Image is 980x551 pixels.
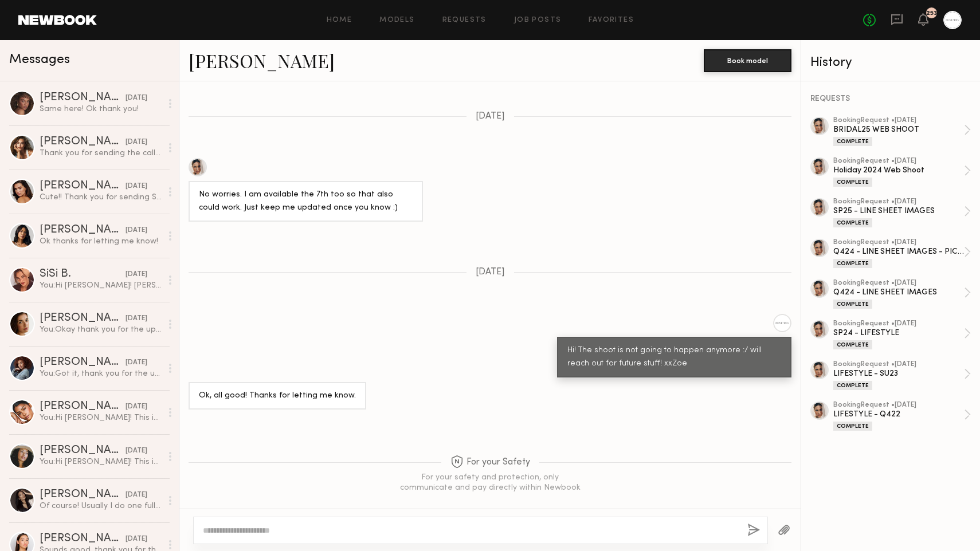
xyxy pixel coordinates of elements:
[40,280,162,291] div: You: Hi [PERSON_NAME]! [PERSON_NAME] here from Honeydew's team. We're casting for our upcoming ho...
[442,17,487,24] a: Requests
[833,137,872,146] div: Complete
[40,136,126,148] div: [PERSON_NAME]
[40,148,162,159] div: Thank you for sending the call sheet!
[833,206,964,217] div: SP25 - LINE SHEET IMAGES
[40,412,162,423] div: You: Hi [PERSON_NAME]! This is [PERSON_NAME] from Honeydew's marketing team :) We're shooting som...
[833,280,971,309] a: bookingRequest •[DATE]Q424 - LINE SHEET IMAGESComplete
[40,501,162,511] div: Of course! Usually I do one full edited video, along with raw footage, and a couple of pictures b...
[40,445,126,456] div: [PERSON_NAME]
[589,17,634,24] a: Favorites
[704,49,791,72] button: Book model
[833,320,971,349] a: bookingRequest •[DATE]SP24 - LIFESTYLEComplete
[833,239,971,268] a: bookingRequest •[DATE]Q424 - LINE SHEET IMAGES - PICK UP SHOOTComplete
[126,225,147,236] div: [DATE]
[40,192,162,203] div: Cute!! Thank you for sending See you next week :)
[833,409,964,420] div: LIFESTYLE - Q422
[126,137,147,148] div: [DATE]
[126,313,147,324] div: [DATE]
[40,489,126,501] div: [PERSON_NAME]
[833,117,971,146] a: bookingRequest •[DATE]BRIDAL25 WEB SHOOTComplete
[126,181,147,192] div: [DATE]
[833,402,971,431] a: bookingRequest •[DATE]LIFESTYLE - Q422Complete
[476,112,505,121] span: [DATE]
[40,324,162,335] div: You: Okay thank you for the update!
[126,534,147,545] div: [DATE]
[833,368,964,379] div: LIFESTYLE - SU23
[126,269,147,280] div: [DATE]
[833,198,964,206] div: booking Request • [DATE]
[9,53,70,66] span: Messages
[40,401,126,412] div: [PERSON_NAME]
[926,10,937,17] div: 253
[126,446,147,456] div: [DATE]
[833,320,964,328] div: booking Request • [DATE]
[379,17,414,24] a: Models
[476,267,505,277] span: [DATE]
[810,56,971,69] div: History
[126,490,147,501] div: [DATE]
[199,188,413,215] div: No worries. I am available the 7th too so that also could work. Just keep me updated once you kno...
[40,104,162,115] div: Same here! Ok thank you!
[833,280,964,287] div: booking Request • [DATE]
[450,455,530,470] span: For your Safety
[126,93,147,104] div: [DATE]
[833,239,964,246] div: booking Request • [DATE]
[40,368,162,379] div: You: Got it, thank you for the update xx
[40,533,126,545] div: [PERSON_NAME]
[833,300,872,309] div: Complete
[833,402,964,409] div: booking Request • [DATE]
[833,259,872,268] div: Complete
[327,17,352,24] a: Home
[833,287,964,298] div: Q424 - LINE SHEET IMAGES
[833,165,964,176] div: Holiday 2024 Web Shoot
[810,95,971,103] div: REQUESTS
[199,389,356,403] div: Ok, all good! Thanks for letting me know.
[833,381,872,390] div: Complete
[567,344,781,371] div: Hi! The shoot is not going to happen anymore :/ will reach out for future stuff! xxZoe
[833,117,964,124] div: booking Request • [DATE]
[833,198,971,227] a: bookingRequest •[DATE]SP25 - LINE SHEET IMAGESComplete
[833,328,964,339] div: SP24 - LIFESTYLE
[833,340,872,349] div: Complete
[126,357,147,368] div: [DATE]
[40,313,126,324] div: [PERSON_NAME]
[40,269,126,280] div: SiSi B.
[40,236,162,247] div: Ok thanks for letting me know!
[833,361,964,368] div: booking Request • [DATE]
[126,402,147,412] div: [DATE]
[833,422,872,431] div: Complete
[40,456,162,467] div: You: Hi [PERSON_NAME]! This is [PERSON_NAME] from Honeydew's marketing team :) We're shooting som...
[40,180,126,192] div: [PERSON_NAME]
[833,218,872,227] div: Complete
[833,246,964,257] div: Q424 - LINE SHEET IMAGES - PICK UP SHOOT
[189,48,335,73] a: [PERSON_NAME]
[40,92,126,104] div: [PERSON_NAME]
[833,158,971,187] a: bookingRequest •[DATE]Holiday 2024 Web ShootComplete
[833,124,964,135] div: BRIDAL25 WEB SHOOT
[704,55,791,65] a: Book model
[833,361,971,390] a: bookingRequest •[DATE]LIFESTYLE - SU23Complete
[40,357,126,368] div: [PERSON_NAME]
[833,158,964,165] div: booking Request • [DATE]
[514,17,562,24] a: Job Posts
[833,178,872,187] div: Complete
[398,473,582,493] div: For your safety and protection, only communicate and pay directly within Newbook
[40,225,126,236] div: [PERSON_NAME]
